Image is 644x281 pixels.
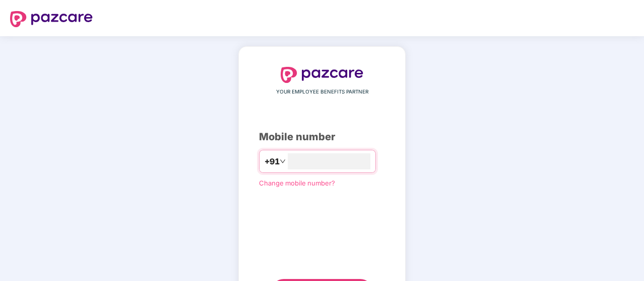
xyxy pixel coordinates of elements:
[259,129,385,145] div: Mobile number
[281,67,363,83] img: logo
[276,88,368,96] span: YOUR EMPLOYEE BENEFITS PARTNER
[10,11,93,27] img: logo
[280,158,286,164] span: down
[259,179,335,187] a: Change mobile number?
[265,155,280,168] span: +91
